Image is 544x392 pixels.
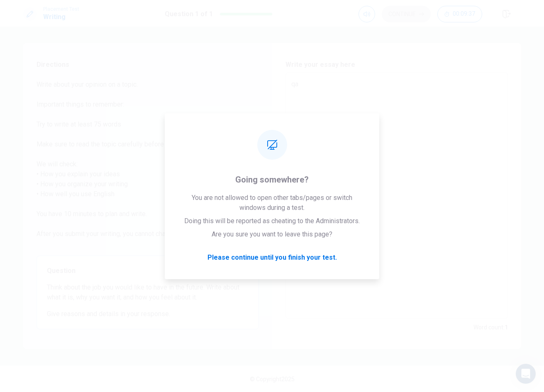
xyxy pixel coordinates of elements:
[47,282,249,302] span: Think about the job you would like to have in the future. Write about what it is, why you want it...
[47,266,249,276] span: Question
[37,80,259,249] span: Write about your opinion on a topic. Important things to remember: Try to write at least 75 words...
[165,9,213,19] h1: Question 1 of 1
[437,6,482,22] button: 00:09:37
[285,60,508,70] h6: Write your essay here
[37,60,259,70] span: Directions
[516,364,536,384] div: Open Intercom Messenger
[43,12,79,22] h1: Writing
[291,79,502,312] textarea: qa
[453,11,475,17] span: 00:09:37
[250,376,295,382] span: © Copyright 2025
[43,6,79,12] span: Placement Test
[473,322,508,332] h6: Word count :
[47,309,249,319] span: Give reasons and details in your response.
[505,324,508,331] strong: 1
